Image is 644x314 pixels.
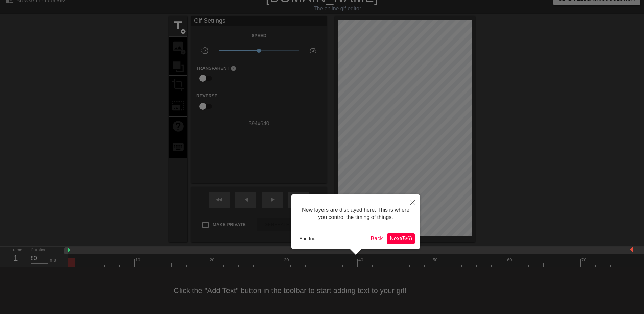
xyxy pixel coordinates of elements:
[405,194,420,210] button: Close
[368,233,386,244] button: Back
[296,234,320,244] button: End tour
[390,236,412,241] span: Next ( 5 / 6 )
[387,233,415,244] button: Next
[296,200,415,228] div: New layers are displayed here. This is where you control the timing of things.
